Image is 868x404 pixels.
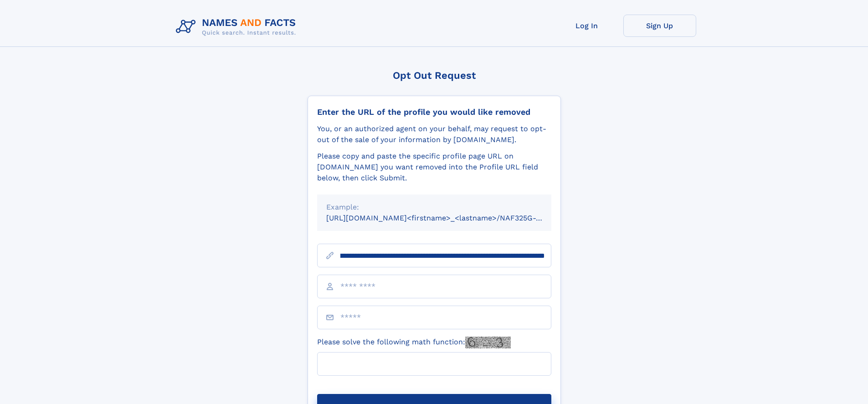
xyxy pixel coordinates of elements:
[326,214,569,222] small: [URL][DOMAIN_NAME]<firstname>_<lastname>/NAF325G-xxxxxxxx
[308,70,561,81] div: Opt Out Request
[317,123,551,145] div: You, or an authorized agent on your behalf, may request to opt-out of the sale of your informatio...
[623,15,696,37] a: Sign Up
[550,15,623,37] a: Log In
[317,337,511,348] label: Please solve the following math function:
[317,151,551,184] div: Please copy and paste the specific profile page URL on [DOMAIN_NAME] you want removed into the Pr...
[326,202,542,213] div: Example:
[172,15,303,39] img: Logo Names and Facts
[317,107,551,117] div: Enter the URL of the profile you would like removed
